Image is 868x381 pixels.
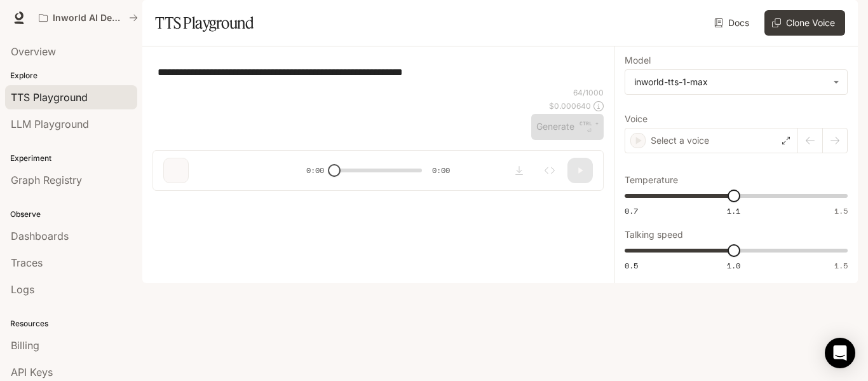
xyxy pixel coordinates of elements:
[712,10,754,36] a: Docs
[834,205,848,216] span: 1.5
[634,76,827,88] div: inworld-tts-1-max
[727,205,740,216] span: 1.1
[625,260,638,271] span: 0.5
[625,56,651,65] p: Model
[625,70,847,94] div: inworld-tts-1-max
[727,260,740,271] span: 1.0
[53,13,124,24] p: Inworld AI Demos
[764,10,845,36] button: Clone Voice
[155,10,254,36] h1: TTS Playground
[834,260,848,271] span: 1.5
[573,87,604,98] p: 64 / 1000
[625,205,638,216] span: 0.7
[625,230,683,239] p: Talking speed
[33,5,144,31] button: All workspaces
[825,338,855,368] div: Open Intercom Messenger
[549,100,591,111] p: $ 0.000640
[651,134,709,147] p: Select a voice
[625,114,648,123] p: Voice
[625,176,678,184] p: Temperature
